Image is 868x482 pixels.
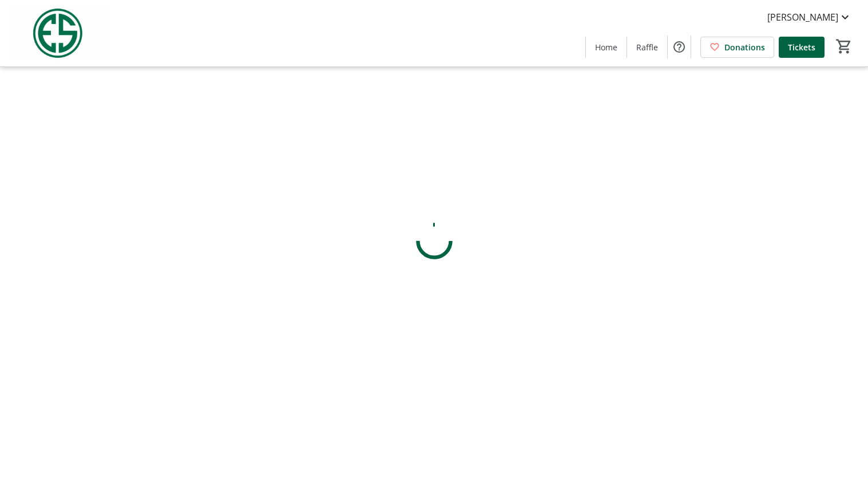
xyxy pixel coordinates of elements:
[7,5,109,62] img: Evans Scholars Foundation's Logo
[668,35,691,58] button: Help
[758,8,861,26] button: [PERSON_NAME]
[595,41,617,53] span: Home
[788,41,815,53] span: Tickets
[700,37,774,58] a: Donations
[636,41,658,53] span: Raffle
[724,41,765,53] span: Donations
[627,37,667,58] a: Raffle
[834,36,854,57] button: Cart
[779,37,825,58] a: Tickets
[586,37,627,58] a: Home
[767,10,838,24] span: [PERSON_NAME]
